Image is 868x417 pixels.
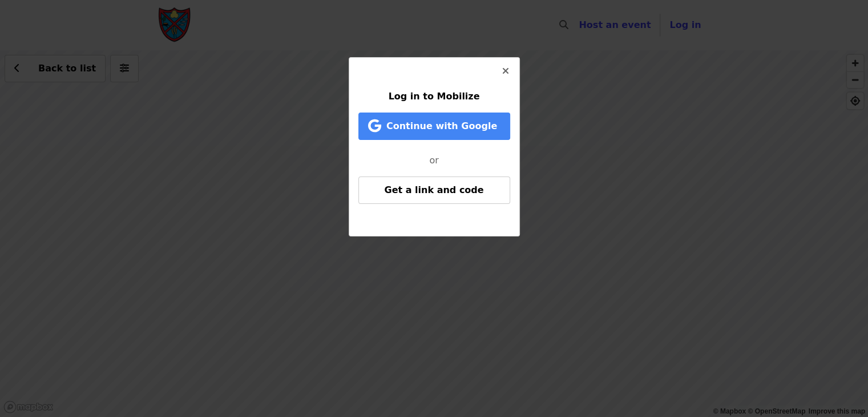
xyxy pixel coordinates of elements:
span: Log in to Mobilize [389,91,480,102]
button: Close [492,58,519,85]
button: Get a link and code [358,177,510,204]
button: Continue with Google [358,113,510,140]
span: Continue with Google [386,121,497,131]
span: or [429,155,438,166]
i: times icon [502,66,509,77]
i: google icon [368,118,381,134]
span: Get a link and code [384,185,483,195]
